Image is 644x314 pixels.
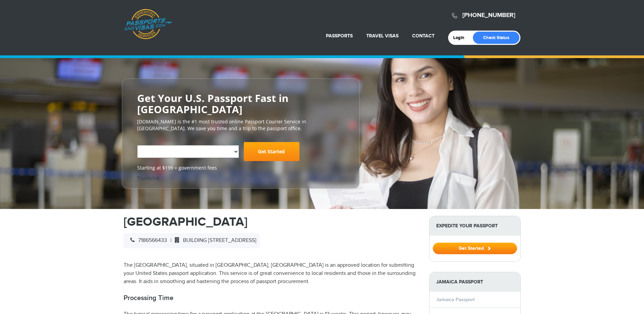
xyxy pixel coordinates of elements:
[462,12,515,19] a: [PHONE_NUMBER]
[124,294,419,302] h2: Processing Time
[473,32,519,44] a: Check Status
[433,245,517,251] a: Get Started
[366,33,399,39] a: Travel Visas
[429,216,520,235] strong: Expedite Your Passport
[453,35,469,40] a: Login
[171,237,256,244] span: BUILDING [STREET_ADDRESS]
[127,237,167,244] span: 7186566433
[137,175,159,181] a: Trustpilot
[137,92,344,115] h2: Get Your U.S. Passport Fast in [GEOGRAPHIC_DATA]
[137,118,344,132] p: [DOMAIN_NAME] is the #1 most trusted online Passport Courier Service in [GEOGRAPHIC_DATA]. We sav...
[326,33,353,39] a: Passports
[436,297,475,302] a: Jamaica Passport
[124,261,419,286] p: The [GEOGRAPHIC_DATA], situated in [GEOGRAPHIC_DATA], [GEOGRAPHIC_DATA] is an approved location f...
[124,233,260,248] div: |
[429,272,520,292] strong: Jamaica Passport
[412,33,435,39] a: Contact
[137,164,344,171] span: Starting at $199 + government fees
[124,216,419,228] h1: [GEOGRAPHIC_DATA]
[433,243,517,254] button: Get Started
[244,142,299,161] a: Get Started
[124,9,172,39] a: Passports & [DOMAIN_NAME]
